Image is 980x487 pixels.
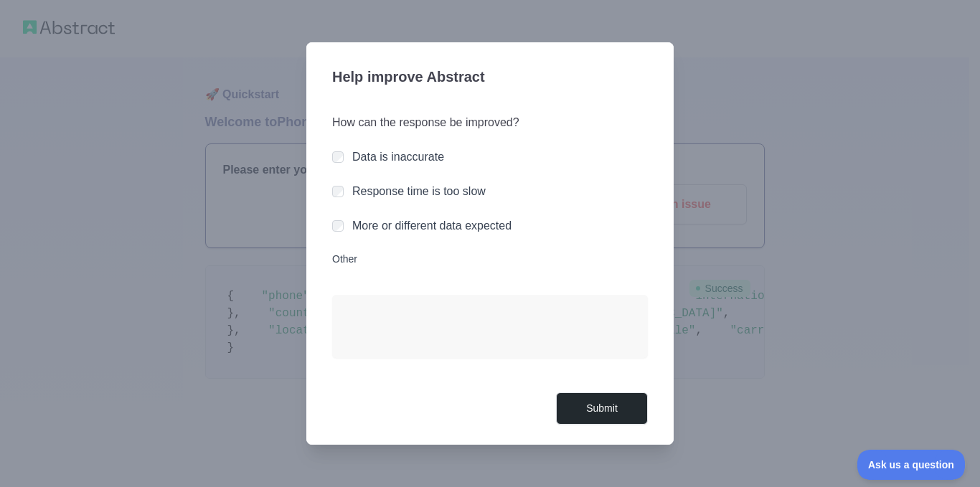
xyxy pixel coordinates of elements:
[332,252,648,266] label: Other
[332,60,648,97] h3: Help improve Abstract
[352,151,444,163] label: Data is inaccurate
[332,114,648,131] h3: How can the response be improved?
[352,185,486,197] label: Response time is too slow
[556,392,648,425] button: Submit
[857,450,966,480] iframe: Toggle Customer Support
[352,219,512,232] label: More or different data expected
